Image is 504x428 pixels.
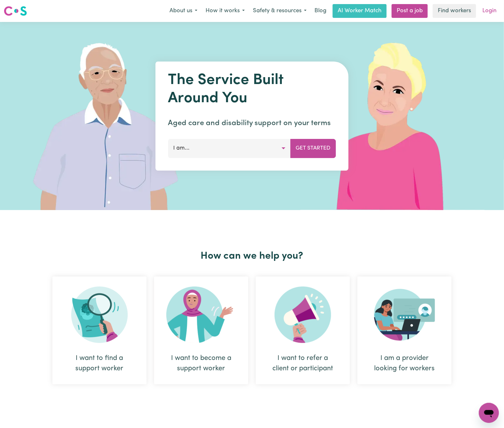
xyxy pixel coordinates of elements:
button: How it works [201,4,249,18]
button: About us [165,4,201,18]
div: I want to become a support worker [169,353,233,374]
button: Get Started [291,139,336,158]
h2: How can we help you? [49,250,455,262]
img: Refer [275,287,331,343]
div: I am a provider looking for workers [373,353,437,374]
img: Careseekers logo [4,5,27,17]
a: Post a job [392,4,428,18]
div: I want to become a support worker [154,277,248,384]
a: Find workers [433,4,476,18]
div: I want to find a support worker [67,353,131,374]
img: Become Worker [166,287,236,343]
div: I want to find a support worker [52,277,147,384]
img: Search [71,287,128,343]
iframe: Button to launch messaging window [479,403,499,423]
div: I am a provider looking for workers [357,277,452,384]
div: I want to refer a client or participant [256,277,350,384]
img: Provider [374,287,435,343]
p: Aged care and disability support on your terms [168,118,336,129]
a: Careseekers logo [4,4,27,18]
button: Safety & resources [249,4,311,18]
a: AI Worker Match [333,4,387,18]
div: I want to refer a client or participant [271,353,335,374]
button: I am... [168,139,291,158]
h1: The Service Built Around You [168,71,336,108]
a: Login [479,4,500,18]
a: Blog [311,4,330,18]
